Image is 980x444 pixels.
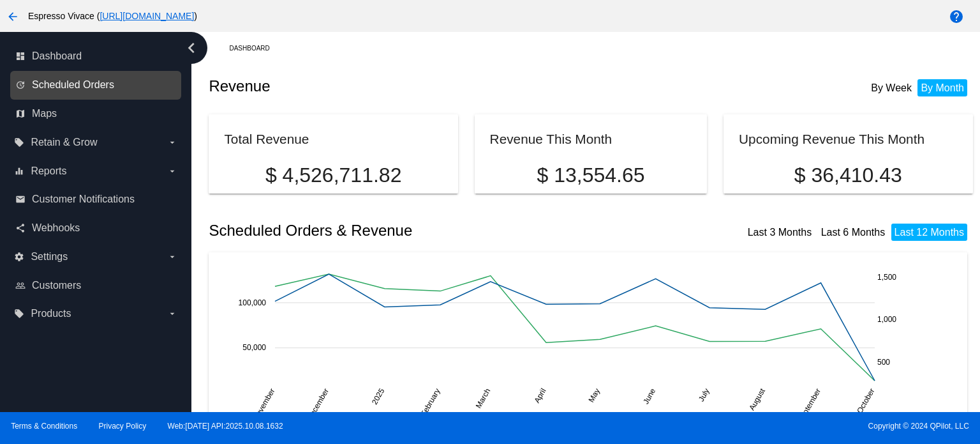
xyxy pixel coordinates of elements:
[15,103,177,124] a: map Maps
[306,387,331,422] text: December
[533,387,548,404] text: April
[796,387,822,424] text: September
[739,164,957,187] p: $ 36,410.43
[229,38,281,58] a: Dashboard
[739,132,924,146] h2: Upcoming Revenue This Month
[370,387,387,406] text: 2025
[15,80,26,90] i: update
[868,79,915,96] li: By Week
[31,137,97,148] span: Retain & Grow
[949,9,964,24] mat-icon: help
[15,75,177,95] a: update Scheduled Orders
[877,357,890,366] text: 500
[15,51,26,61] i: dashboard
[239,298,267,307] text: 100,000
[490,132,612,146] h2: Revenue This Month
[895,227,964,238] a: Last 12 Months
[5,9,20,24] mat-icon: arrow_back
[251,387,277,422] text: November
[15,194,26,204] i: email
[168,422,283,431] a: Web:[DATE] API:2025.10.08.1632
[99,422,147,431] a: Privacy Policy
[15,46,177,66] a: dashboard Dashboard
[587,387,602,404] text: May
[642,387,658,406] text: June
[877,315,896,324] text: 1,000
[32,108,57,119] span: Maps
[15,109,26,119] i: map
[209,77,591,95] h2: Revenue
[748,227,812,238] a: Last 3 Months
[167,137,177,148] i: arrow_drop_down
[697,387,711,402] text: July
[15,218,177,238] a: share Webhooks
[474,387,493,410] text: March
[224,132,309,146] h2: Total Revenue
[11,422,77,431] a: Terms & Conditions
[28,11,197,21] span: Espresso Vivace ( )
[181,38,202,58] i: chevron_left
[15,223,26,233] i: share
[15,189,177,210] a: email Customer Notifications
[490,164,692,187] p: $ 13,554.65
[14,166,24,176] i: equalizer
[31,308,71,319] span: Products
[15,275,177,296] a: people_outline Customers
[167,252,177,262] i: arrow_drop_down
[32,50,82,62] span: Dashboard
[32,222,80,234] span: Webhooks
[856,387,877,415] text: October
[877,273,896,282] text: 1,500
[100,11,194,21] a: [URL][DOMAIN_NAME]
[243,343,267,352] text: 50,000
[32,194,135,205] span: Customer Notifications
[167,166,177,176] i: arrow_drop_down
[748,387,768,412] text: August
[14,137,24,148] i: local_offer
[32,280,81,291] span: Customers
[501,422,969,431] span: Copyright © 2024 QPilot, LLC
[209,222,591,240] h2: Scheduled Orders & Revenue
[14,252,24,262] i: settings
[917,79,967,96] li: By Month
[14,309,24,319] i: local_offer
[15,280,26,291] i: people_outline
[224,164,442,187] p: $ 4,526,711.82
[419,387,442,418] text: February
[31,251,68,263] span: Settings
[821,227,886,238] a: Last 6 Months
[31,165,66,177] span: Reports
[167,309,177,319] i: arrow_drop_down
[32,79,114,91] span: Scheduled Orders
